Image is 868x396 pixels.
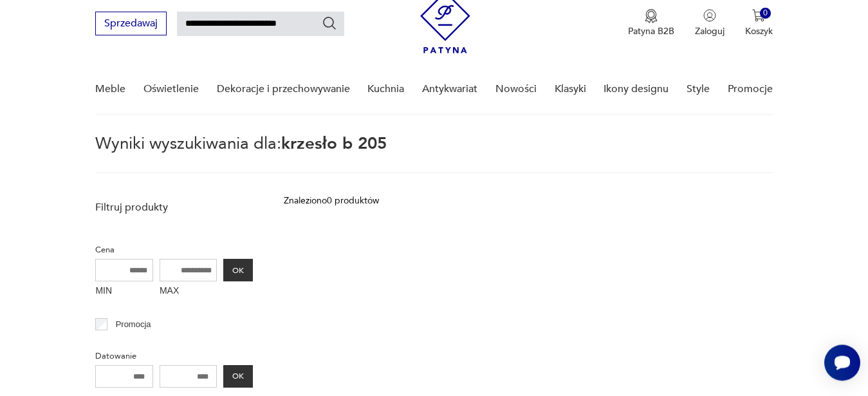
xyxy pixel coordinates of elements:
p: Cena [95,243,253,257]
div: Znaleziono 0 produktów [284,194,379,208]
a: Klasyki [555,64,586,114]
a: Oświetlenie [143,64,199,114]
img: Ikona medalu [645,9,658,23]
p: Filtruj produkty [95,200,253,214]
label: MAX [160,281,217,302]
img: Ikona koszyka [752,9,765,22]
a: Meble [95,64,125,114]
a: Antykwariat [422,64,477,114]
p: Promocja [116,317,151,332]
a: Style [687,64,710,114]
p: Wyniki wyszukiwania dla: [95,136,772,173]
span: krzesło b 205 [281,132,387,155]
p: Koszyk [745,25,773,37]
div: 0 [760,8,771,19]
a: Promocje [728,64,773,114]
p: Patyna B2B [628,25,674,37]
button: Patyna B2B [628,9,674,37]
label: MIN [95,281,153,302]
button: Sprzedawaj [95,12,167,35]
button: OK [223,365,253,388]
a: Kuchnia [367,64,404,114]
button: OK [223,259,253,281]
button: Zaloguj [695,9,725,37]
p: Zaloguj [695,25,725,37]
a: Nowości [495,64,537,114]
p: Datowanie [95,349,253,363]
a: Sprzedawaj [95,20,167,29]
a: Dekoracje i przechowywanie [217,64,350,114]
img: Ikonka użytkownika [703,9,716,22]
a: Ikony designu [604,64,669,114]
iframe: Smartsupp widget button [824,344,860,381]
button: Szukaj [322,15,337,31]
a: Ikona medaluPatyna B2B [628,9,674,37]
button: 0Koszyk [745,9,773,37]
